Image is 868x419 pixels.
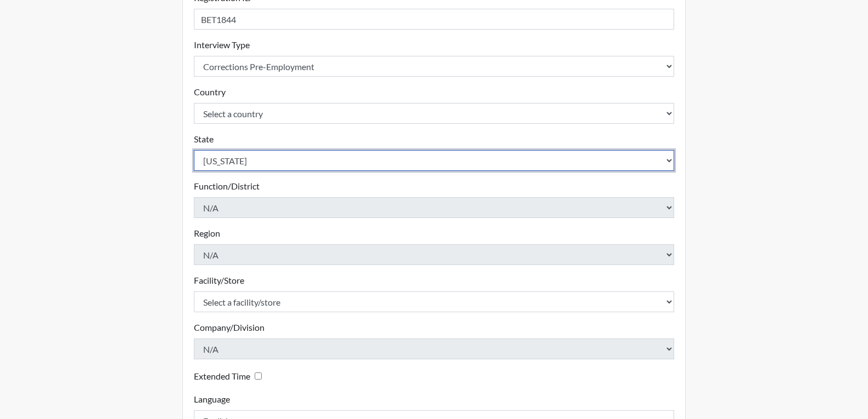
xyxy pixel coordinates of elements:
label: State [194,133,214,146]
label: Function/District [194,180,260,193]
label: Country [194,85,226,99]
label: Interview Type [194,38,250,51]
label: Company/Division [194,321,265,334]
input: Insert a Registration ID, which needs to be a unique alphanumeric value for each interviewee [194,9,675,30]
label: Extended Time [194,370,250,383]
label: Region [194,227,220,240]
div: Checking this box will provide the interviewee with an accomodation of extra time to answer each ... [194,368,266,384]
label: Language [194,393,230,406]
label: Facility/Store [194,274,244,287]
